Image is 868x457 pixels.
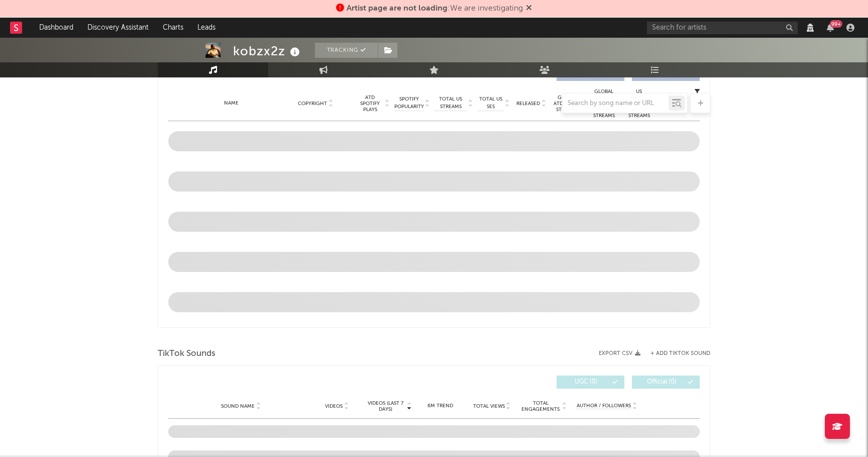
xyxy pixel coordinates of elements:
a: Dashboard [32,18,80,38]
button: + Add TikTok Sound [650,351,710,356]
button: Official(0) [632,376,700,389]
span: Author / Followers [577,403,631,409]
input: Search by song name or URL [563,100,669,108]
a: Charts [156,18,190,38]
button: UGC(0) [557,376,624,389]
button: + Add TikTok Sound [640,351,710,356]
span: Total Engagements [520,400,561,412]
span: UGC ( 0 ) [563,379,609,385]
input: Search for artists [647,22,798,34]
div: 99 + [830,20,842,28]
span: : We are investigating [347,5,523,13]
div: 6M Trend [417,402,464,410]
span: Total Views [473,403,505,409]
span: Artist page are not loading [347,5,448,13]
span: TikTok Sounds [158,348,215,360]
div: kobzx2z [233,43,302,59]
span: Official ( 0 ) [638,379,685,385]
span: Videos (last 7 days) [365,400,406,412]
span: US Latest Day Audio Streams [627,88,651,119]
span: Global Latest Day Audio Streams [592,88,616,119]
a: Discovery Assistant [80,18,156,38]
button: Tracking [315,43,378,58]
a: Leads [190,18,223,38]
span: Videos [325,403,343,409]
button: Export CSV [599,350,640,356]
span: Dismiss [526,5,532,13]
span: Sound Name [221,403,255,409]
button: 99+ [827,24,834,32]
